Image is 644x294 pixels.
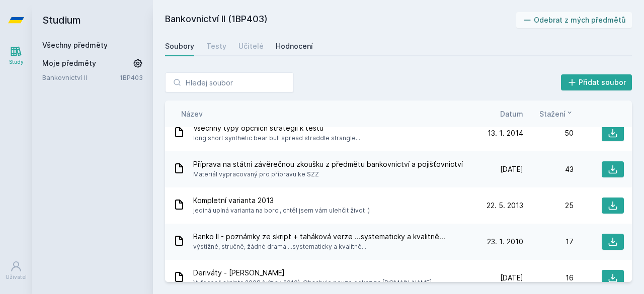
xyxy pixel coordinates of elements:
[165,41,194,51] div: Soubory
[165,72,294,92] input: Hledej soubor
[120,73,143,81] a: 1BP403
[165,36,194,56] a: Soubory
[276,36,313,56] a: Hodnocení
[42,72,120,82] a: Bankovnictví II
[500,164,523,174] span: [DATE]
[523,164,574,174] div: 43
[193,278,432,288] span: Vyfocená skripta 2008 (výtisk 2010). Obsahuje pouze odkaz na [DOMAIN_NAME]
[238,41,264,51] div: Učitelé
[2,255,30,286] a: Uživatel
[488,128,523,138] span: 13. 1. 2014
[193,169,463,179] span: Materiál vypracovaný pro přípravu ke SZZ
[6,273,27,281] div: Uživatel
[238,36,264,56] a: Učitelé
[500,273,523,283] span: [DATE]
[539,109,566,119] span: Stažení
[9,58,24,66] div: Study
[193,123,360,133] span: Všechny typy opčních strategií k testu
[206,36,226,56] a: Testy
[42,58,96,68] span: Moje předměty
[523,237,574,247] div: 17
[487,201,523,211] span: 22. 5. 2013
[539,109,574,119] button: Stažení
[206,41,226,51] div: Testy
[42,41,108,49] a: Všechny předměty
[523,128,574,138] div: 50
[193,206,370,216] span: jediná uplná varianta na borci, chtěl jsem vám ulehčit život :)
[276,41,313,51] div: Hodnocení
[193,232,445,242] span: Banko II - poznámky ze skript + taháková verze ...systematicky a kvalitně...
[523,273,574,283] div: 16
[193,195,370,206] span: Kompletní varianta 2013
[500,109,523,119] button: Datum
[181,109,203,119] button: Název
[523,201,574,211] div: 25
[193,159,463,169] span: Příprava na státní závěrečnou zkoušku z předmětu bankovnictví a pojišťovnictví
[193,242,445,252] span: výstižně, stručně, žádné drama ...systematicky a kvalitně...
[165,12,516,28] h2: Bankovnictví II (1BP403)
[487,237,523,247] span: 23. 1. 2010
[516,12,632,28] button: Odebrat z mých předmětů
[193,268,432,278] span: Deriváty - [PERSON_NAME]
[561,74,632,90] button: Přidat soubor
[193,133,360,143] span: long short synthetic bear bull spread straddle strangle...
[2,40,30,71] a: Study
